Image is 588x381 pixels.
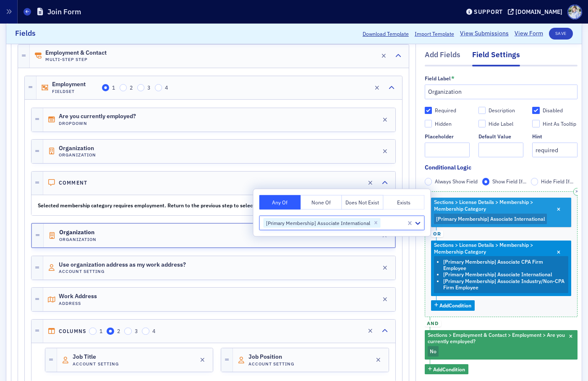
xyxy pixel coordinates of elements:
[460,29,509,38] a: View Submissions
[428,331,565,344] span: Sections > Employment & Contact > Employment > Are you currently employed?
[425,75,451,82] div: Field Label
[439,302,471,309] span: Add Condition
[47,7,81,17] h1: Join Form
[435,121,452,128] div: Hidden
[383,195,425,210] button: Exists
[124,328,132,335] input: 3
[425,133,454,140] div: Placeholder
[107,328,114,335] input: 2
[112,84,115,91] span: 1
[155,84,162,92] input: 4
[515,8,562,16] div: [DOMAIN_NAME]
[52,81,99,88] span: Employment
[434,199,533,212] span: Sections > License Details > Membership > Membership Category
[478,120,486,128] input: Hide Label
[59,328,86,334] h4: Columns
[52,89,99,94] h4: Fieldset
[431,231,444,238] span: or
[434,242,533,255] span: Sections > License Details > Membership > Membership Category
[431,198,571,227] div: [Primary Membership] Associate International
[59,237,106,242] h4: Organization
[59,293,106,300] span: Work Address
[45,57,107,62] h4: Multi-Step Step
[117,328,120,334] span: 2
[435,107,456,114] div: Required
[532,133,542,140] div: Hint
[425,178,432,186] input: Always Show Field
[59,145,106,152] span: Organization
[431,300,475,311] button: AddCondition
[59,262,186,268] span: Use organization address as my work address?
[38,202,298,209] strong: Selected membership category requires employment. Return to the previous step to select another c...
[443,278,566,291] li: [Primary Membership] Associate Industry/Non-CPA Firm Employee
[59,152,106,158] h4: Organization
[425,50,460,65] div: Add Fields
[478,107,486,114] input: Description
[363,30,409,37] button: Download Template
[436,215,545,222] span: [Primary Membership] Associate International
[430,348,436,355] span: No
[543,107,563,114] div: Disabled
[120,84,127,92] input: 2
[415,30,454,37] span: Import Template
[482,178,490,186] input: Show Field If...
[89,328,97,335] input: 1
[508,9,565,15] button: [DOMAIN_NAME]
[59,269,186,274] h4: Account Setting
[425,164,471,172] div: Conditional Logic
[425,317,441,331] button: and
[102,84,110,92] input: 1
[142,328,149,335] input: 4
[99,328,102,334] span: 1
[489,107,515,114] div: Description
[59,180,88,186] h4: Comment
[137,84,145,92] input: 3
[301,195,342,210] button: None Of
[472,50,520,66] div: Field Settings
[549,28,573,40] button: Save
[248,354,295,360] span: Job Position
[541,178,573,185] span: Hide Field If...
[147,84,150,91] span: 3
[431,228,444,241] button: or
[152,328,155,334] span: 4
[135,328,138,334] span: 3
[531,178,538,186] input: Hide Field If...
[425,330,578,360] div: No
[59,113,136,120] span: Are you currently employed?
[425,107,432,114] input: Required
[259,195,301,210] button: Any Of
[45,50,107,56] span: Employment & Contact
[492,178,526,185] span: Show Field If...
[478,133,511,140] div: Default Value
[451,75,455,81] abbr: This field is required
[342,195,384,210] button: Does Not Exist
[443,259,566,272] li: [Primary Membership] Associate CPA Firm Employee
[532,107,540,114] input: Disabled
[59,121,136,126] h4: Dropdown
[73,361,120,367] h4: Account Setting
[433,365,465,373] span: Add Condition
[435,178,478,185] span: Always Show Field
[425,120,432,128] input: Hidden
[15,28,36,39] h2: Fields
[59,301,106,306] h4: Address
[425,320,441,327] span: and
[532,120,540,128] input: Hint As Tooltip
[248,361,295,367] h4: Account Setting
[443,272,566,278] li: [Primary Membership] Associate International
[165,84,168,91] span: 4
[543,121,576,128] div: Hint As Tooltip
[515,29,543,38] a: View Form
[489,121,513,128] div: Hide Label
[567,5,582,19] span: Profile
[130,84,133,91] span: 2
[59,229,106,236] span: Organization
[425,364,469,375] button: AddCondition
[264,218,371,228] div: [Primary Membership] Associate International
[474,8,503,16] div: Support
[371,218,381,228] div: Remove [Primary Membership] Associate International
[73,354,120,360] span: Job Title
